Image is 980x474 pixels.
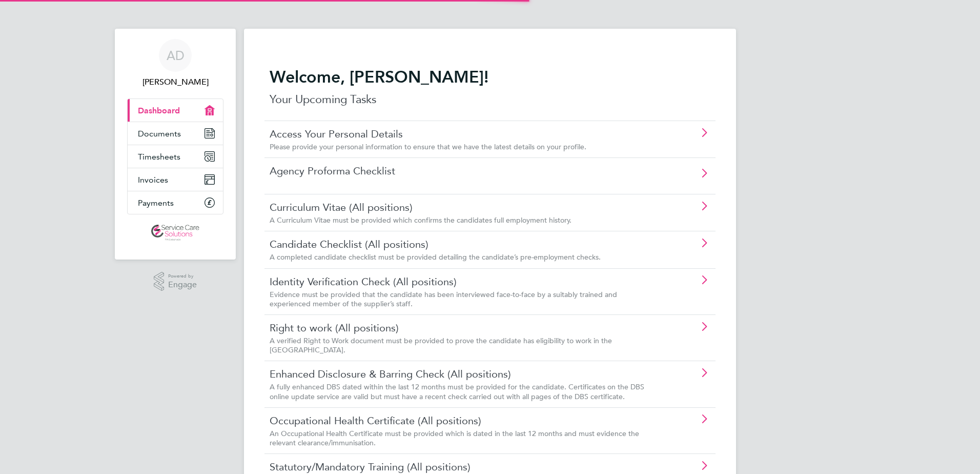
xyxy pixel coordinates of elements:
[270,321,652,334] a: Right to work (All positions)
[270,252,601,262] span: A completed candidate checklist must be provided detailing the candidate’s pre-employment checks.
[270,238,652,251] a: Candidate Checklist (All positions)
[168,272,197,281] span: Powered by
[138,152,180,162] span: Timesheets
[270,429,639,447] span: An Occupational Health Certificate must be provided which is dated in the last 12 months and must...
[270,275,652,288] a: Identity Verification Check (All positions)
[138,175,168,185] span: Invoices
[270,460,652,473] a: Statutory/Mandatory Training (All positions)
[128,122,223,145] a: Documents
[270,91,710,108] p: Your Upcoming Tasks
[270,367,652,381] a: Enhanced Disclosure & Barring Check (All positions)
[154,272,197,291] a: Powered byEngage
[168,281,197,289] span: Engage
[167,49,185,62] span: AD
[128,168,223,191] a: Invoices
[127,39,223,88] a: AD[PERSON_NAME]
[270,215,571,225] span: A Curriculum Vitae must be provided which confirms the candidates full employment history.
[138,129,181,139] span: Documents
[270,142,586,151] span: Please provide your personal information to ensure that we have the latest details on your profile.
[270,290,617,308] span: Evidence must be provided that the candidate has been interviewed face-to-face by a suitably trai...
[270,164,652,177] a: Agency Proforma Checklist
[128,191,223,214] a: Payments
[128,99,223,122] a: Dashboard
[115,29,236,260] nav: Main navigation
[270,414,652,427] a: Occupational Health Certificate (All positions)
[151,225,199,241] img: servicecare-logo-retina.png
[270,382,644,401] span: A fully enhanced DBS dated within the last 12 months must be provided for the candidate. Certific...
[138,106,180,115] span: Dashboard
[128,145,223,168] a: Timesheets
[270,336,612,354] span: A verified Right to Work document must be provided to prove the candidate has eligibility to work...
[270,127,652,141] a: Access Your Personal Details
[270,201,652,214] a: Curriculum Vitae (All positions)
[270,67,710,87] h2: Welcome, [PERSON_NAME]!
[127,225,223,241] a: Go to home page
[127,76,223,88] span: Alicia Diyyo
[138,198,174,208] span: Payments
